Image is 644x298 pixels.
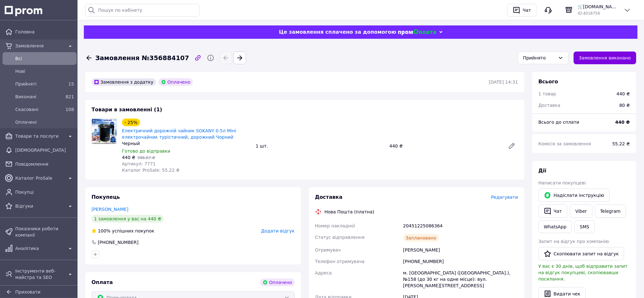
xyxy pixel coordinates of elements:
span: Готово до відправки [122,149,170,154]
span: Показники роботи компанії [15,225,74,238]
button: Скопіювати запит на відгук [539,247,624,260]
a: [PERSON_NAME] [92,207,128,212]
span: Це замовлення сплачено за допомогою [279,29,396,35]
span: Каталог ProSale: 55.22 ₴ [122,168,180,173]
span: Прийняті [15,81,61,87]
span: Замовлення [15,43,64,49]
span: ID: 4018756 [578,11,600,16]
a: Telegram [595,204,626,218]
div: Оплачено [260,279,295,286]
a: WhatsApp [539,220,572,233]
span: Замовлення №356884107 [95,53,189,63]
span: Всього до сплати [539,120,580,125]
span: Інструменти веб-майстра та SEO [15,268,64,281]
span: Додати відгук [261,228,295,233]
span: [DEMOGRAPHIC_DATA] [15,147,74,153]
div: Чат [522,5,532,15]
span: Повідомлення [15,161,74,167]
span: Покупці [15,189,74,195]
span: У вас є 30 днів, щоб відправити запит на відгук покупцеві, скопіювавши посилання. [539,264,628,281]
div: Нова Пошта (платна) [323,209,376,215]
button: Чат [539,204,567,218]
div: Прийнято [523,54,556,61]
span: Дії [539,168,546,174]
div: 440 ₴ [617,91,630,97]
span: Аналітика [15,245,64,252]
span: Статус відправлення [315,235,365,240]
span: Всi [15,55,74,62]
div: 20451225086364 [402,220,519,232]
span: Телефон отримувача [315,259,365,264]
div: успішних покупок [92,228,154,234]
button: Чат [507,4,537,17]
span: Написати покупцеві [539,180,586,185]
span: Комісія за замовлення [539,141,591,146]
button: Замовлення виконано [574,52,637,64]
span: Артикул: 7771 [122,161,156,166]
span: 100% [98,228,111,233]
a: Електричний дорожній чайник SOKANY 0.5л Міні електрочайник турістичний, дорожний Чорний [122,128,236,140]
span: Запит на відгук про компанію [539,239,609,244]
span: Номер накладної [315,223,356,228]
div: Замовлення з додатку [92,78,156,86]
span: 440 ₴ [122,155,135,160]
span: Адреса [315,270,332,275]
span: 55.22 ₴ [613,141,630,146]
button: Надіслати інструкцію [539,189,610,202]
span: 1 товар [539,91,556,96]
span: 108 [65,107,74,112]
span: Отримувач [315,247,341,253]
a: Редагувати [505,140,518,152]
div: м. [GEOGRAPHIC_DATA] ([GEOGRAPHIC_DATA].), №158 (до 30 кг на одне місце): вул. [PERSON_NAME][STRE... [402,267,519,291]
span: Оплачені [15,119,74,125]
div: 80 ₴ [616,98,634,112]
button: SMS [574,220,595,233]
span: Покупець [92,194,120,200]
span: Каталог ProSale [15,175,64,181]
span: Нові [15,68,74,74]
div: [PERSON_NAME] [402,244,519,256]
span: Головна [15,29,74,35]
div: [PHONE_NUMBER] [97,239,139,246]
div: 440 ₴ [387,142,503,150]
div: Черный [122,140,251,147]
span: Товари та послуги [15,133,64,139]
span: Доставка [539,103,560,108]
span: Відгуки [15,203,64,209]
img: evopay logo [398,29,436,35]
span: Приховати [15,289,40,295]
input: Пошук по кабінету [85,4,200,17]
div: Заплановано [403,234,439,242]
a: Viber [570,204,592,218]
span: Всього [539,79,558,85]
div: 1 замовлення у вас на 440 ₴ [92,215,164,223]
time: [DATE] 14:31 [489,80,518,85]
div: [PHONE_NUMBER] [402,256,519,267]
div: Оплачено [159,78,193,86]
div: 1 шт. [253,142,387,150]
span: Редагувати [491,195,518,200]
span: Доставка [315,194,343,200]
img: Електричний дорожній чайник SOKANY 0.5л Міні електрочайник турістичний, дорожний Чорний [92,119,116,144]
span: Виконані [15,94,61,100]
span: Товари в замовленні (1) [92,107,162,113]
span: Оплата [92,279,113,285]
b: 440 ₴ [615,120,630,125]
span: 15 [68,81,74,87]
span: 821 [65,94,74,99]
div: - 25% [122,119,140,126]
span: Скасовані [15,106,61,113]
span: 586,67 ₴ [138,156,155,160]
span: 🛒[DOMAIN_NAME] [578,3,619,10]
